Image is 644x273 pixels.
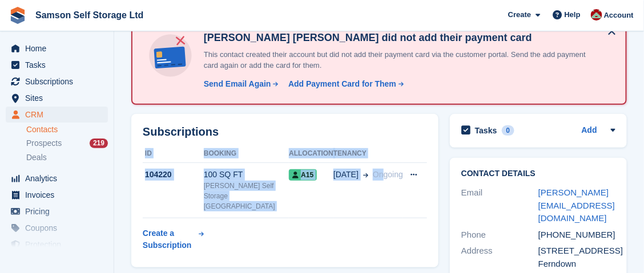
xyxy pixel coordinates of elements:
div: Add Payment Card for Them [288,78,396,90]
span: Prospects [26,138,62,149]
a: Deals [26,152,108,164]
span: Sites [25,90,94,106]
a: Samson Self Storage Ltd [31,6,148,25]
img: no-card-linked-e7822e413c904bf8b177c4d89f31251c4716f9871600ec3ca5bfc59e148c83f4.svg [146,31,195,80]
div: 219 [90,138,108,148]
div: [PERSON_NAME] Self Storage [GEOGRAPHIC_DATA] [204,181,289,211]
span: Analytics [25,170,94,186]
p: This contact created their account but did not add their payment card via the customer portal. Se... [199,49,599,71]
h4: [PERSON_NAME] [PERSON_NAME] did not add their payment card [199,31,599,44]
span: Pricing [25,203,94,219]
div: Create a Subscription [143,227,196,251]
span: [DATE] [333,169,359,181]
div: 100 SQ FT [204,169,289,181]
img: stora-icon-8386f47178a22dfd0bd8f6a31ec36ba5ce8667c1dd55bd0f319d3a0aa187defe.svg [9,7,26,24]
span: Coupons [25,220,94,236]
span: Home [25,40,94,56]
a: menu [6,187,108,203]
div: Phone [461,229,538,242]
a: Contacts [26,124,108,135]
span: Help [565,9,581,21]
span: Tasks [25,57,94,73]
span: CRM [25,107,94,123]
a: menu [6,107,108,123]
div: [PHONE_NUMBER] [538,229,615,242]
div: Send Email Again [204,78,271,90]
div: [STREET_ADDRESS] [538,245,615,258]
a: Add Payment Card for Them [284,78,405,90]
h2: Subscriptions [143,125,427,138]
a: Add [582,124,597,137]
th: Allocation [289,145,333,163]
span: Create [508,9,531,21]
div: Email [461,186,538,225]
a: menu [6,203,108,219]
a: menu [6,90,108,106]
a: [PERSON_NAME][EMAIL_ADDRESS][DOMAIN_NAME] [538,188,615,223]
a: menu [6,237,108,252]
div: 104220 [143,169,204,181]
span: Account [604,10,634,21]
div: Ferndown [538,258,615,271]
th: Booking [204,145,289,163]
a: menu [6,57,108,73]
h2: Tasks [475,125,497,136]
div: 0 [502,125,515,136]
a: menu [6,170,108,186]
span: Deals [26,152,47,163]
a: menu [6,74,108,89]
span: Ongoing [373,170,403,179]
h2: Contact Details [461,169,615,178]
a: Prospects 219 [26,137,108,149]
a: menu [6,220,108,236]
span: A15 [289,169,317,181]
a: menu [6,40,108,56]
th: Tenancy [333,145,403,163]
span: Subscriptions [25,74,94,89]
a: Create a Subscription [143,223,204,256]
span: Invoices [25,187,94,203]
img: Ian [591,9,602,21]
span: Protection [25,237,94,252]
th: ID [143,145,204,163]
